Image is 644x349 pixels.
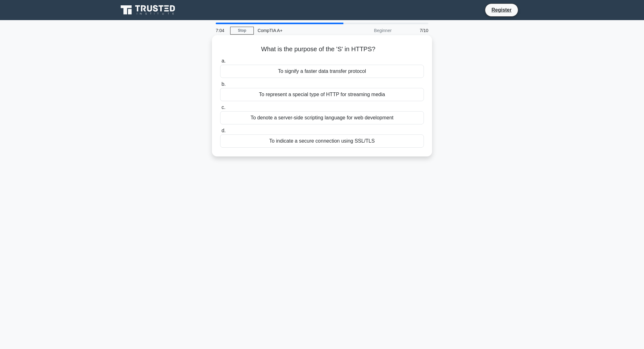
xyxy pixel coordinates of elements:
div: To indicate a secure connection using SSL/TLS [220,134,424,148]
div: Beginner [340,24,395,37]
a: Stop [230,27,254,35]
div: CompTIA A+ [254,24,340,37]
div: To signify a faster data transfer protocol [220,65,424,78]
span: b. [221,81,225,87]
h5: What is the purpose of the 'S' in HTTPS? [219,45,425,53]
span: d. [221,128,225,133]
div: To denote a server-side scripting language for web development [220,111,424,124]
div: 7/10 [395,24,432,37]
a: Register [488,6,515,14]
span: c. [221,105,225,110]
div: To represent a special type of HTTP for streaming media [220,88,424,101]
div: 7:04 [212,24,230,37]
span: a. [221,58,225,63]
